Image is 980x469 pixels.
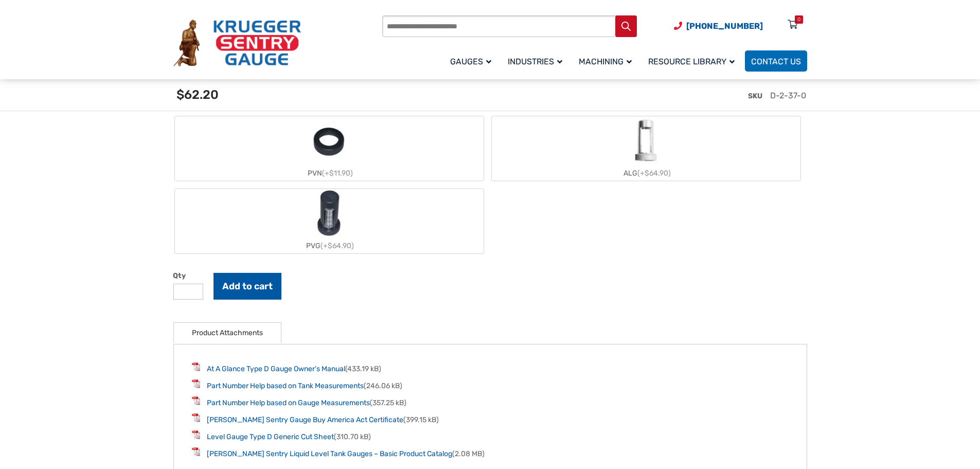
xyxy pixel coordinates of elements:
span: Resource Library [648,57,735,66]
label: PVN [175,116,484,181]
a: Industries [502,49,573,73]
li: (2.08 MB) [192,447,789,459]
li: (433.19 kB) [192,362,789,374]
span: SKU [748,92,762,100]
a: Level Gauge Type D Generic Cut Sheet [207,432,334,441]
span: Industries [508,57,562,66]
span: (+$64.90) [320,241,354,250]
span: Machining [579,57,632,66]
li: (246.06 kB) [192,379,789,391]
a: Gauges [444,49,502,73]
a: At A Glance Type D Gauge Owner’s Manual [207,364,345,373]
a: Product Attachments [192,323,263,343]
div: ALG [492,166,800,181]
a: Contact Us [745,50,807,72]
span: Contact Us [751,57,801,66]
label: ALG [492,116,800,181]
div: 0 [797,15,800,24]
a: [PERSON_NAME] Sentry Liquid Level Tank Gauges – Basic Product Catalog [207,449,452,458]
a: Part Number Help based on Tank Measurements [207,381,364,390]
a: Resource Library [642,49,745,73]
span: (+$11.90) [322,169,353,178]
a: Machining [573,49,642,73]
div: PVG [175,238,484,253]
span: (+$64.90) [637,169,671,178]
button: Add to cart [213,273,281,300]
span: [PHONE_NUMBER] [686,21,763,31]
a: Part Number Help based on Gauge Measurements [207,398,370,407]
label: PVG [175,189,484,253]
li: (357.25 kB) [192,396,789,408]
li: (399.15 kB) [192,413,789,425]
li: (310.70 kB) [192,430,789,442]
a: Phone Number (920) 434-8860 [674,20,763,32]
a: [PERSON_NAME] Sentry Gauge Buy America Act Certificate [207,415,403,424]
input: Product quantity [173,284,203,300]
div: PVN [175,166,484,181]
img: Krueger Sentry Gauge [173,20,301,67]
span: D-2-37-0 [770,91,806,100]
span: Gauges [450,57,491,66]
